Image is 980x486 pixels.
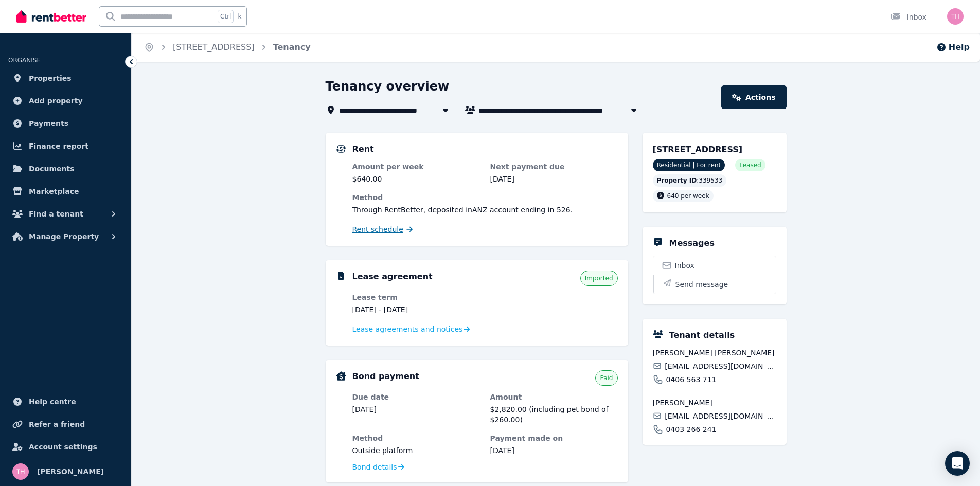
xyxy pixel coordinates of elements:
span: Properties [29,72,72,84]
a: Payments [8,113,123,134]
span: Residential | For rent [653,159,725,171]
a: Inbox [653,256,776,275]
span: 640 per week [667,192,709,200]
div: Inbox [890,12,926,22]
dd: $2,820.00 (including pet bond of $260.00) [490,404,618,425]
span: [EMAIL_ADDRESS][DOMAIN_NAME] [665,411,776,421]
h5: Lease agreement [352,271,433,283]
span: Send message [675,279,728,290]
a: Rent schedule [352,224,413,235]
span: Inbox [675,260,694,271]
span: Add property [29,95,83,107]
a: Finance report [8,136,123,156]
div: : 339533 [653,174,727,187]
a: Add property [8,91,123,111]
h5: Rent [352,143,374,155]
a: Marketplace [8,181,123,202]
span: Finance report [29,140,88,152]
h5: Tenant details [669,329,735,341]
span: Manage Property [29,230,99,243]
div: Open Intercom Messenger [945,451,970,476]
a: Bond details [352,462,404,472]
span: Bond details [352,462,397,472]
button: Send message [653,275,776,294]
a: Documents [8,158,123,179]
img: Bond Details [336,371,346,381]
img: RentBetter [16,9,86,24]
dt: Payment made on [490,433,618,443]
dt: Next payment due [490,161,618,172]
span: Payments [29,117,68,130]
dd: [DATE] [352,404,480,415]
dt: Amount per week [352,161,480,172]
dt: Method [352,433,480,443]
img: Rental Payments [336,145,346,153]
span: Help centre [29,395,76,408]
span: Rent schedule [352,224,403,235]
a: Lease agreements and notices [352,324,470,334]
h5: Bond payment [352,370,419,383]
span: Paid [600,374,613,382]
button: Find a tenant [8,204,123,224]
img: Tamara Heald [12,463,29,480]
span: [STREET_ADDRESS] [653,145,743,154]
span: Account settings [29,441,97,453]
h5: Messages [669,237,715,249]
a: Actions [721,85,786,109]
span: Marketplace [29,185,79,197]
span: Documents [29,163,75,175]
span: Ctrl [218,10,234,23]
span: Leased [739,161,761,169]
dt: Due date [352,392,480,402]
span: 0406 563 711 [666,374,717,385]
dd: Outside platform [352,445,480,456]
span: 0403 266 241 [666,424,717,435]
span: Property ID [657,176,697,185]
dt: Amount [490,392,618,402]
a: Tenancy [273,42,311,52]
span: [PERSON_NAME] [PERSON_NAME] [653,348,776,358]
span: Find a tenant [29,208,83,220]
button: Help [936,41,970,53]
a: Account settings [8,437,123,457]
dt: Method [352,192,618,203]
span: k [238,12,241,21]
a: Help centre [8,391,123,412]
span: Refer a friend [29,418,85,430]
dd: [DATE] [490,174,618,184]
span: Lease agreements and notices [352,324,463,334]
dd: $640.00 [352,174,480,184]
h1: Tenancy overview [326,78,450,95]
a: Refer a friend [8,414,123,435]
img: Tamara Heald [947,8,964,25]
span: ORGANISE [8,57,41,64]
nav: Breadcrumb [132,33,323,62]
dd: [DATE] [490,445,618,456]
span: [PERSON_NAME] [653,398,776,408]
a: Properties [8,68,123,88]
span: [EMAIL_ADDRESS][DOMAIN_NAME] [665,361,776,371]
span: Imported [585,274,613,282]
span: Through RentBetter , deposited in ANZ account ending in 526 . [352,206,573,214]
dt: Lease term [352,292,480,302]
button: Manage Property [8,226,123,247]
a: [STREET_ADDRESS] [173,42,255,52]
dd: [DATE] - [DATE] [352,304,480,315]
span: [PERSON_NAME] [37,465,104,478]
